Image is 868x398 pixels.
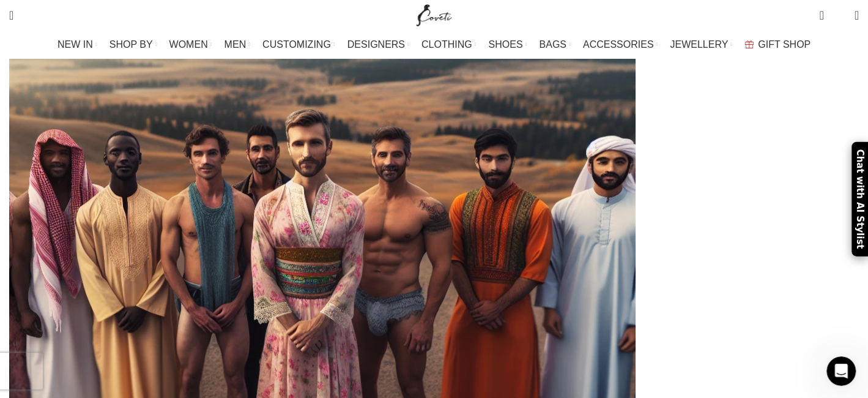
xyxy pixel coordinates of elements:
[488,39,522,50] span: SHOES
[820,6,829,15] span: 0
[836,12,845,21] span: 0
[262,32,335,57] a: CUSTOMIZING
[583,32,658,57] a: ACCESSORIES
[169,39,208,50] span: WOMEN
[758,39,811,50] span: GIFT SHOP
[670,39,728,50] span: JEWELLERY
[169,32,212,57] a: WOMEN
[488,32,527,57] a: SHOES
[224,39,247,50] span: MEN
[3,3,20,28] a: Search
[539,39,566,50] span: BAGS
[813,3,829,28] a: 0
[109,32,157,57] a: SHOP BY
[347,32,409,57] a: DESIGNERS
[744,32,811,57] a: GIFT SHOP
[583,39,654,50] span: ACCESSORIES
[3,32,865,57] div: Main navigation
[224,32,250,57] a: MEN
[109,39,153,50] span: SHOP BY
[57,39,93,50] span: NEW IN
[421,32,477,57] a: CLOTHING
[744,40,754,48] img: GiftBag
[262,39,331,50] span: CUSTOMIZING
[826,356,856,386] iframe: Intercom live chat
[57,32,97,57] a: NEW IN
[833,3,845,28] div: My Wishlist
[539,32,570,57] a: BAGS
[421,39,472,50] span: CLOTHING
[414,9,454,20] a: Site logo
[347,39,405,50] span: DESIGNERS
[670,32,732,57] a: JEWELLERY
